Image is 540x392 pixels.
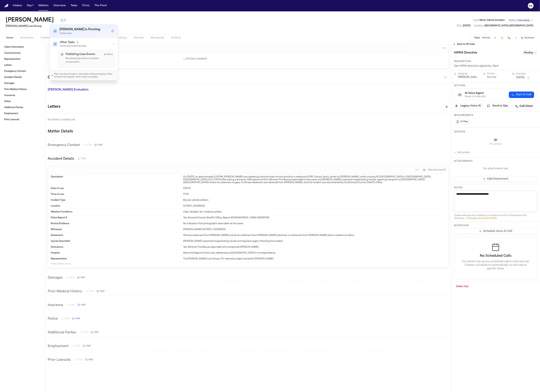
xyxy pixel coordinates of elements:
span: Home [6,36,13,39]
h3: Insurance [48,303,63,308]
button: Tasks [69,2,79,9]
button: Clear Employment [72,345,81,347]
span: [DATE] [463,25,470,27]
p: You haven't set up any scheduled calls for this task yet. Create a schedule to automatically run ... [461,260,530,271]
span: Clear [75,345,81,347]
button: Assistant [521,36,534,39]
div: Ready to make calls [465,95,486,98]
span: Status: [509,19,516,22]
h3: Prior Lawsuits [48,358,71,362]
p: Nothing here yet. [51,52,446,56]
button: Clear Prior Medical History [86,290,94,293]
span: Assistant [525,36,534,39]
dt: Representation [51,257,181,260]
h3: Schedules [454,224,537,227]
p: 11 empty fields not shown. [51,63,446,66]
button: View Sources (3) [421,167,448,173]
button: Clear Additional Parties [80,331,88,334]
button: Edit Location: Hollywood, FL [473,24,534,28]
button: Send to Ops [484,103,512,109]
h3: Attachments [454,160,537,163]
h3: No Scheduled Calls [460,254,531,258]
div: No attachments yet [454,167,537,170]
h3: Employment [48,344,68,349]
button: Add New [77,276,85,279]
a: Additional Parties [3,105,43,110]
a: Accident Details [3,74,43,80]
button: Clear Damages [66,276,75,279]
button: Snooze task [526,76,530,80]
p: 1 active task [59,32,100,35]
h3: Police [48,316,58,321]
h3: Description [454,60,537,63]
span: Clear [77,358,83,361]
h4: Publishing Case Events [66,53,95,56]
span: Add [89,358,93,361]
a: Letters [3,62,43,68]
span: Back to All Tasks [457,43,475,46]
span: Clear [89,290,94,293]
dt: Description [51,175,181,184]
div: [PERSON_NAME] sustained incapacitating injuries and required surgery following the incident. [183,240,446,243]
p: No letters created yet [48,118,449,122]
span: 1 [64,19,65,22]
span: Add [94,331,98,334]
button: Back to All Tasks [451,43,477,46]
a: Intakes [11,2,23,9]
span: DOL : [457,25,462,27]
a: Police [3,99,43,104]
p: General processing tasks [60,45,87,47]
span: Demand [134,36,144,39]
div: Priority [487,72,508,75]
h3: Actions [454,84,537,87]
button: Tasks [474,36,480,39]
span: Add [100,290,104,293]
dt: Injuries Described [51,240,181,243]
dt: Location [51,205,181,207]
button: Activity [482,36,490,39]
button: Add Attachment [454,176,537,182]
span: 1 [76,41,79,44]
button: Start AI Call [509,92,534,98]
dt: Date of Loss [51,187,181,190]
span: Other Tasks [60,41,75,44]
button: Change status from Case setup [507,18,534,23]
span: Clear [70,303,75,306]
button: Clear Emergency Contact [84,143,92,146]
button: Refresh workflows [110,29,115,33]
span: Add [81,303,85,306]
button: Edit [442,46,448,51]
span: Edit [443,47,447,50]
h3: Client Information [49,47,70,50]
span: Edit [415,169,419,171]
dt: Witnesses [51,228,181,231]
dt: Photos/Evidence [51,222,181,225]
button: Edit Type: Motor Vehicle Accident [472,18,506,22]
span: Case Setup [114,36,127,39]
span: Files may be moved or renamed while processing. New content will appear when tasks complete. [54,73,116,78]
span: Add [86,345,91,347]
span: Workspaces [151,36,164,39]
span: Documents [20,36,33,39]
span: Treatment [41,36,52,39]
button: Firms [81,2,91,9]
div: No indication that photographs were taken at the scene. [183,222,446,225]
a: Emergency Contact [3,68,43,74]
button: Clear Police [61,317,70,320]
a: Matters [37,2,50,9]
button: Add New [91,331,98,334]
span: Add [98,143,102,146]
h3: Prior Medical History [48,289,82,294]
button: Clear Accident Details [78,157,86,160]
dt: Statements [51,234,181,237]
button: [DATE] [516,76,525,79]
span: Add [76,317,80,320]
h3: [PERSON_NAME] is Finching [59,27,100,32]
h1: HIPAA Directive [453,50,479,56]
button: Add New [72,317,80,320]
div: On [DATE], at approximately 5:20 PM, [PERSON_NAME] was operating a bicycle when he was struck by ... [183,175,446,184]
a: Case Summary [3,50,43,56]
button: Add New [78,303,85,306]
div: Memorial Regional (East); also referenced as [GEOGRAPHIC_DATA] in correspondence [183,252,446,254]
